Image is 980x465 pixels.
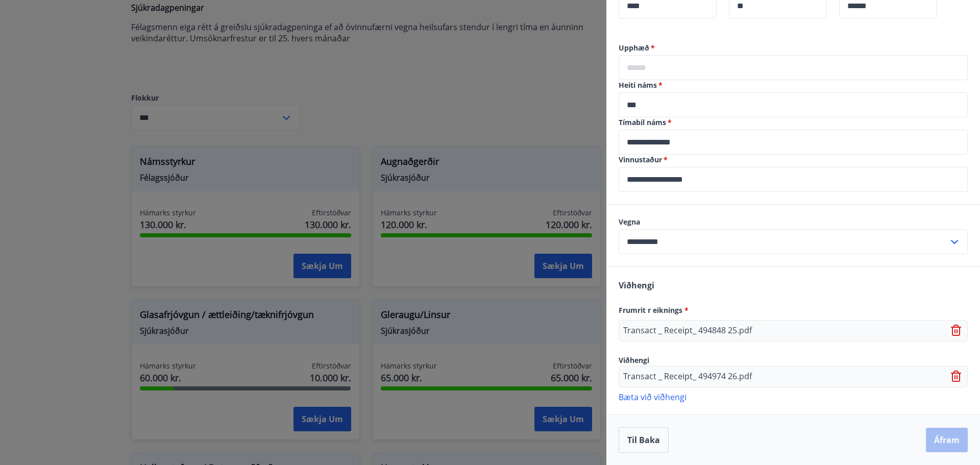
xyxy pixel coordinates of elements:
[619,43,968,53] label: Upphæð
[619,55,968,80] div: Upphæð
[619,355,649,365] span: Viðhengi
[619,92,968,117] div: Heiti náms
[619,391,968,402] p: Bæta við viðhengi
[619,427,669,453] button: Til baka
[619,280,654,291] span: Viðhengi
[619,305,689,315] span: Frumrit r eiknings
[623,371,752,383] p: Transact _ Receipt_ 494974 26.pdf
[623,325,752,337] p: Transact _ Receipt_ 494848 25.pdf
[619,117,968,128] label: Tímabil náms
[619,80,968,90] label: Heiti náms
[619,217,968,227] label: Vegna
[619,155,968,165] label: Vinnustaður
[619,130,968,155] div: Tímabil náms
[619,167,968,192] div: Vinnustaður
